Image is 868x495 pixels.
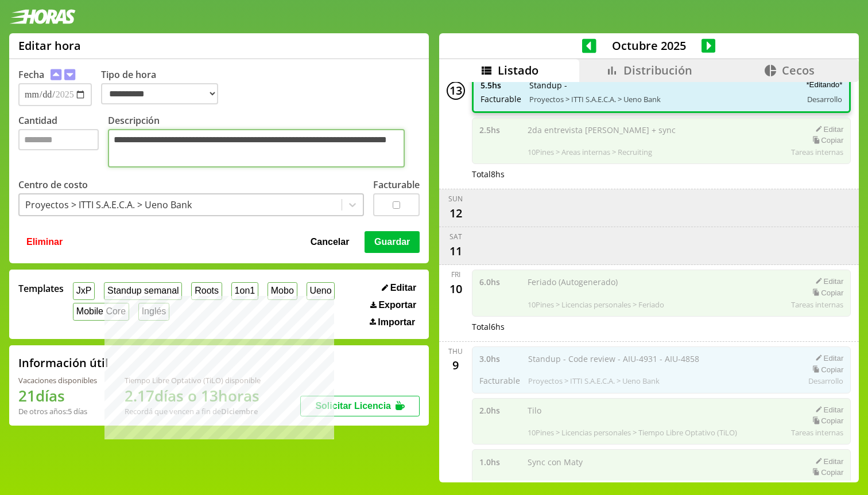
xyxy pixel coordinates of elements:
[447,356,465,375] div: 9
[300,396,420,416] button: Solicitar Licencia
[108,114,420,170] label: Descripción
[447,279,465,298] div: 10
[378,317,415,328] span: Importar
[25,198,192,211] div: Proyectos > ITTI S.A.E.C.A. > Ueno Bank
[18,178,88,191] label: Centro de costo
[782,63,815,78] span: Cecos
[18,114,108,170] label: Cantidad
[498,63,538,78] span: Listado
[108,129,405,167] textarea: Descripción
[221,406,258,416] b: Diciembre
[23,231,66,253] button: Eliminar
[367,299,420,311] button: Exportar
[448,194,463,204] div: Sun
[18,282,64,295] span: Templates
[18,406,97,416] div: De otros años: 5 días
[448,346,463,356] div: Thu
[18,38,81,53] h1: Editar hora
[307,231,353,253] button: Cancelar
[125,385,261,406] h1: 2.17 días o 13 horas
[18,375,97,385] div: Vacaciones disponibles
[18,385,97,406] h1: 21 días
[315,401,391,411] span: Solicitar Licencia
[623,63,692,78] span: Distribución
[596,38,702,53] span: Octubre 2025
[18,129,99,150] input: Cantidad
[472,321,851,332] div: Total 6 hs
[101,83,218,104] select: Tipo de hora
[73,282,95,300] button: JxP
[101,68,227,106] label: Tipo de hora
[451,270,460,279] div: Fri
[439,82,859,481] div: scrollable content
[9,9,76,24] img: logotipo
[231,282,258,300] button: 1on1
[378,300,416,310] span: Exportar
[18,68,44,81] label: Fecha
[18,355,108,371] h2: Información útil
[307,282,335,300] button: Ueno
[365,231,420,253] button: Guardar
[447,241,465,260] div: 11
[104,282,182,300] button: Standup semanal
[447,204,465,222] div: 12
[449,232,462,241] div: Sat
[390,283,416,293] span: Editar
[125,375,261,385] div: Tiempo Libre Optativo (TiLO) disponible
[472,169,851,180] div: Total 8 hs
[373,178,420,191] label: Facturable
[73,303,129,321] button: Mobile Core
[378,282,420,294] button: Editar
[191,282,222,300] button: Roots
[138,303,169,321] button: Inglés
[268,282,297,300] button: Mobo
[125,406,261,416] div: Recordá que vencen a fin de
[447,81,465,100] div: 13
